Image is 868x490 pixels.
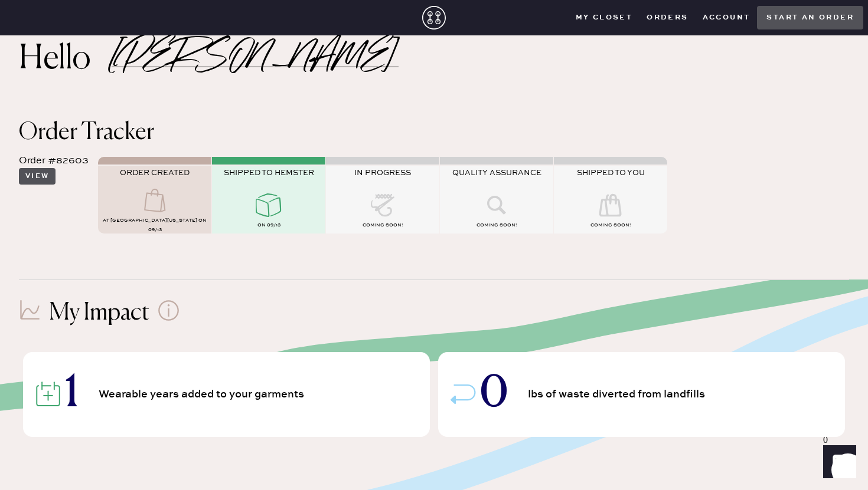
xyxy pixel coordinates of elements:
span: QUALITY ASSURANCE [452,168,541,177]
span: lbs of waste diverted from landfills [528,389,709,400]
h2: Hello [19,45,112,74]
span: COMING SOON! [363,222,403,228]
button: Account [696,9,758,27]
span: Order Tracker [19,121,154,144]
span: COMING SOON! [590,222,631,228]
button: Orders [639,9,695,27]
span: SHIPPED TO YOU [577,168,645,177]
span: AT [GEOGRAPHIC_DATA][US_STATE] on 09/13 [103,218,207,233]
span: SHIPPED TO HEMSTER [224,168,314,177]
span: 1 [65,374,79,415]
h1: My Impact [49,299,149,327]
span: COMING SOON! [477,222,517,228]
span: 0 [480,374,508,415]
span: on 09/13 [257,222,280,228]
span: ORDER CREATED [120,168,190,177]
span: IN PROGRESS [354,168,411,177]
h2: [PERSON_NAME] [112,52,399,67]
iframe: Front Chat [812,437,863,488]
button: My Closet [569,9,640,27]
button: View [19,168,56,185]
span: Wearable years added to your garments [99,389,308,400]
div: Order #82603 [19,154,89,168]
button: Start an order [757,6,863,29]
